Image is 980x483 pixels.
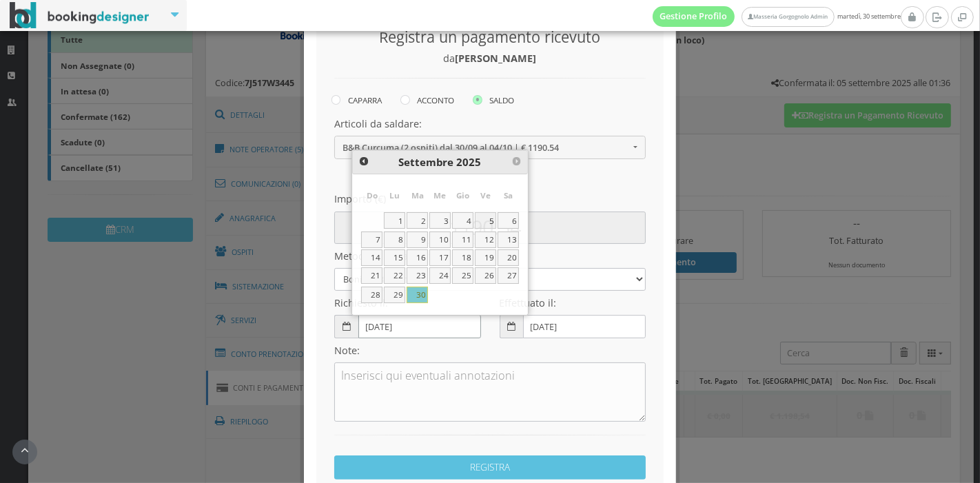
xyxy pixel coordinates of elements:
a: 6 [498,212,519,229]
button: REGISTRA [334,455,646,480]
a: 21 [361,267,382,284]
a: 30 [407,287,428,303]
a: <i class="fa fa-chevron-left"></i> [354,152,373,171]
button: B&B Curcuma (2 ospiti) dal 30/09 al 04/10 | € 1190.54 [334,136,646,158]
h4: Effettuato il: [500,297,646,309]
a: 12 [475,232,496,248]
a: 23 [407,267,428,284]
h4: Articoli da saldare: [334,118,646,130]
a: 2 [407,212,428,229]
a: 22 [384,267,405,284]
a: 10 [429,232,451,248]
a: 17 [429,249,451,266]
span: Mercoledì [431,187,449,205]
a: Gestione Profilo [653,6,735,27]
a: 13 [498,232,519,248]
span: Lunedì [386,187,404,205]
h4: Importo (€) [334,193,646,205]
span: martedì, 30 settembre [653,6,901,27]
a: 3 [429,212,451,229]
a: 18 [452,249,473,266]
h4: Richiesto il: [334,297,480,309]
a: 7 [361,232,382,248]
a: 1 [384,212,405,229]
a: 11 [452,232,473,248]
a: 5 [475,212,496,229]
a: 24 [429,267,451,284]
label: CAPARRA [331,92,382,108]
a: 9 [407,232,428,248]
h4: Note: [334,345,646,356]
a: 25 [452,267,473,284]
span: B&B Curcuma (2 ospiti) dal 30/09 al 04/10 | € 1190.54 [343,143,630,153]
span: Domenica [363,187,381,205]
h4: Metodo di Pagamento [334,250,646,262]
a: Masseria Gorgognolo Admin [742,7,834,27]
span: Settembre [399,155,454,169]
a: 15 [384,249,405,266]
a: 26 [475,267,496,284]
a: 16 [407,249,428,266]
a: 27 [498,267,519,284]
img: BookingDesigner.com [10,2,150,29]
span: Martedì [409,187,427,205]
a: 14 [361,249,382,266]
span: Giovedì [454,187,472,205]
a: 8 [384,232,405,248]
a: 29 [384,287,405,303]
a: 20 [498,249,519,266]
a: 19 [475,249,496,266]
a: 28 [361,287,382,303]
a: 4 [452,212,473,229]
label: SALDO [473,92,514,108]
label: ACCONTO [400,92,454,108]
span: 2025 [457,155,482,169]
span: Sabato [500,187,518,205]
span: Venerdì [477,187,495,205]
